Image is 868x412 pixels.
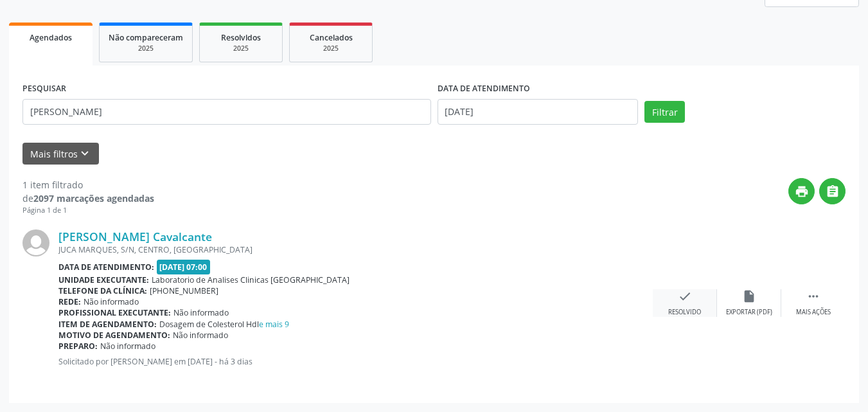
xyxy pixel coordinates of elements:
b: Item de agendamento: [58,319,157,330]
div: Resolvido [668,308,701,317]
img: img [22,229,49,256]
a: [PERSON_NAME] Cavalcante [58,229,212,244]
span: [DATE] 07:00 [157,260,211,274]
button: Mais filtroskeyboard_arrow_down [22,143,99,165]
span: Não informado [84,296,139,307]
div: de [22,192,154,205]
span: Não compareceram [109,32,183,43]
b: Profissional executante: [58,307,171,318]
i: insert_drive_file [742,289,756,303]
input: Selecione um intervalo [438,99,639,125]
span: [PHONE_NUMBER] [150,285,218,296]
b: Rede: [58,296,81,307]
input: Nome, CNS [22,99,431,125]
div: JUCA MARQUES, S/N, CENTRO, [GEOGRAPHIC_DATA] [58,244,653,255]
button: print [788,178,815,204]
span: Resolvidos [221,32,261,43]
label: PESQUISAR [22,79,66,99]
b: Preparo: [58,341,98,352]
label: DATA DE ATENDIMENTO [438,79,530,99]
span: Cancelados [310,32,353,43]
span: Não informado [173,307,229,318]
b: Motivo de agendamento: [58,330,170,341]
strong: 2097 marcações agendadas [33,192,154,204]
b: Data de atendimento: [58,262,154,273]
span: Laboratorio de Analises Clinicas [GEOGRAPHIC_DATA] [152,274,350,285]
i: print [795,184,809,199]
p: Solicitado por [PERSON_NAME] em [DATE] - há 3 dias [58,356,653,367]
i: keyboard_arrow_down [78,147,92,161]
b: Telefone da clínica: [58,285,147,296]
i:  [806,289,820,303]
div: 2025 [299,44,363,53]
span: Agendados [30,32,72,43]
div: 2025 [209,44,273,53]
b: Unidade executante: [58,274,149,285]
span: Não informado [100,341,155,352]
i:  [826,184,840,199]
i: check [678,289,692,303]
a: e mais 9 [259,319,289,330]
div: 1 item filtrado [22,178,154,192]
button:  [819,178,846,204]
div: Mais ações [796,308,831,317]
span: Não informado [173,330,228,341]
div: Página 1 de 1 [22,205,154,216]
button: Filtrar [644,101,685,123]
span: Dosagem de Colesterol Hdl [159,319,289,330]
div: Exportar (PDF) [726,308,772,317]
div: 2025 [109,44,183,53]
